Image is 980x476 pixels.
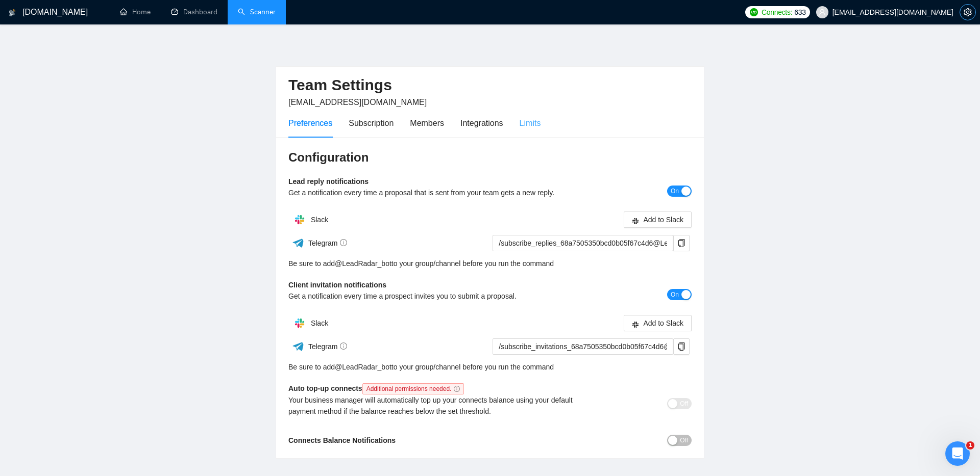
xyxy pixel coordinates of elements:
span: 633 [794,7,805,18]
span: Add to Slack [643,214,683,225]
a: homeHome [120,8,151,16]
button: copy [673,338,690,355]
b: Auto top-up connects [288,384,468,392]
div: Your business manager will automatically top up your connects balance using your default payment ... [288,394,591,417]
span: 1 [966,441,974,449]
span: Off [680,435,688,446]
span: user [819,9,826,16]
div: Get a notification every time a prospect invites you to submit a proposal. [288,290,591,302]
button: slackAdd to Slack [624,315,692,331]
img: upwork-logo.png [750,8,758,16]
b: Connects Balance Notifications [288,436,396,444]
div: Integrations [460,117,503,129]
div: Members [410,117,444,129]
iframe: Intercom live chat [945,441,970,466]
a: setting [960,8,976,16]
span: info-circle [454,386,460,392]
span: info-circle [340,239,347,246]
span: On [671,289,679,300]
img: ww3wtPAAAAAElFTkSuQmCC [292,236,305,249]
div: Be sure to add to your group/channel before you run the command [288,258,692,269]
span: slack [632,321,639,328]
div: Be sure to add to your group/channel before you run the command [288,361,692,373]
a: @LeadRadar_bot [335,258,391,269]
span: Slack [311,216,328,224]
span: Off [680,398,688,409]
button: slackAdd to Slack [624,211,692,228]
a: searchScanner [238,8,276,16]
b: Client invitation notifications [288,281,386,289]
img: hpQkSZIkSZIkSZIkSZIkSZIkSZIkSZIkSZIkSZIkSZIkSZIkSZIkSZIkSZIkSZIkSZIkSZIkSZIkSZIkSZIkSZIkSZIkSZIkS... [289,313,310,333]
span: Add to Slack [643,318,683,329]
span: info-circle [340,342,347,350]
span: setting [960,8,975,16]
div: Get a notification every time a proposal that is sent from your team gets a new reply. [288,187,591,198]
span: slack [632,217,639,225]
span: Telegram [308,239,348,247]
span: On [671,186,679,197]
div: Limits [520,117,541,129]
div: Preferences [288,117,332,129]
img: hpQkSZIkSZIkSZIkSZIkSZIkSZIkSZIkSZIkSZIkSZIkSZIkSZIkSZIkSZIkSZIkSZIkSZIkSZIkSZIkSZIkSZIkSZIkSZIkS... [289,209,310,230]
h3: Configuration [288,149,692,166]
button: setting [960,4,976,20]
a: dashboardDashboard [171,8,217,16]
img: ww3wtPAAAAAElFTkSuQmCC [292,340,305,353]
h2: Team Settings [288,75,692,96]
b: Lead reply notifications [288,177,369,186]
span: Additional permissions needed. [362,383,464,394]
a: @LeadRadar_bot [335,361,391,373]
span: [EMAIL_ADDRESS][DOMAIN_NAME] [288,98,427,107]
span: Telegram [308,342,348,351]
button: copy [673,235,690,251]
div: Subscription [349,117,394,129]
span: copy [674,342,689,351]
span: copy [674,239,689,247]
span: Connects: [762,7,792,18]
span: Slack [311,319,328,327]
img: logo [9,5,16,21]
